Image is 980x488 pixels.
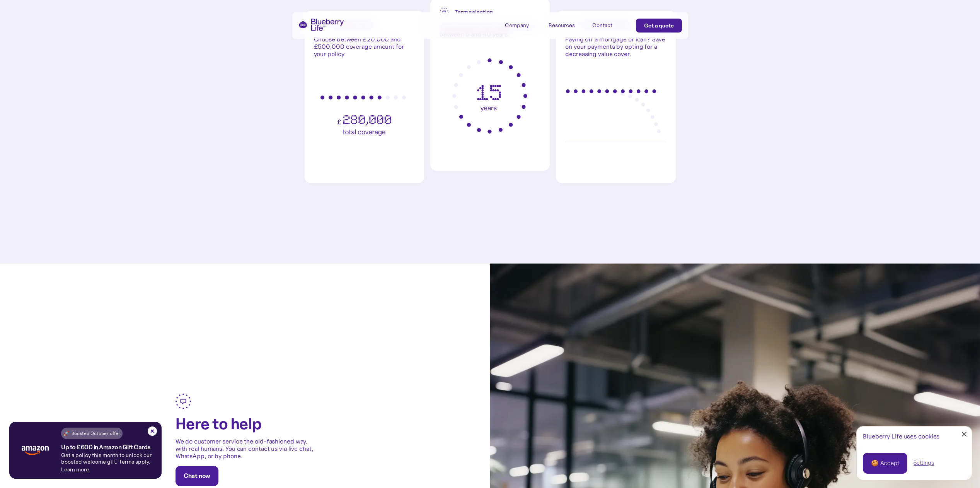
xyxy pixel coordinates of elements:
[565,36,666,58] p: Paying off a mortgage or loan? Save on your payments by opting for a decreasing value cover.
[176,466,218,486] a: Chat now
[455,9,493,15] div: Term selection
[644,22,674,29] div: Get a quote
[314,36,415,58] p: Choose between £20,000 and £500,000 coverage amount for your policy
[956,426,972,442] a: Close Cookie Popup
[636,19,682,33] a: Get a quote
[298,19,344,31] a: home
[176,438,315,460] p: We do customer service the old-fashioned way, with real humans. You can contact us via live chat,...
[63,430,120,437] div: 🚀 Boosted October offer
[549,22,575,29] div: Resources
[184,472,210,480] div: Chat now
[61,444,151,450] h4: Up to £600 in Amazon Gift Cards
[505,22,529,29] div: Company
[505,19,540,31] div: Company
[61,452,162,465] p: Get a policy this month to unlock our boosted welcome gift. Terms apply.
[863,433,966,440] div: Blueberry Life uses cookies
[871,459,899,467] div: 🍪 Accept
[176,415,262,431] h2: Here to help
[592,22,612,29] div: Contact
[592,19,627,31] a: Contact
[549,19,583,31] div: Resources
[61,466,89,473] a: Learn more
[863,453,907,474] a: 🍪 Accept
[914,459,934,467] a: Settings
